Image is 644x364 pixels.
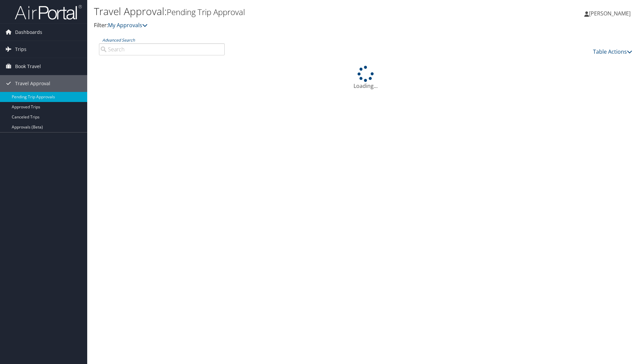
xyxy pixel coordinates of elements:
[99,43,225,55] input: Advanced Search
[589,10,631,17] span: [PERSON_NAME]
[94,66,637,90] div: Loading...
[94,4,456,18] h1: Travel Approval:
[102,37,135,43] a: Advanced Search
[108,21,148,29] a: My Approvals
[584,3,637,23] a: [PERSON_NAME]
[94,21,456,30] p: Filter:
[15,58,41,75] span: Book Travel
[15,41,26,58] span: Trips
[167,6,245,17] small: Pending Trip Approval
[15,75,50,92] span: Travel Approval
[15,24,42,41] span: Dashboards
[15,4,82,20] img: airportal-logo.png
[593,48,632,55] a: Table Actions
